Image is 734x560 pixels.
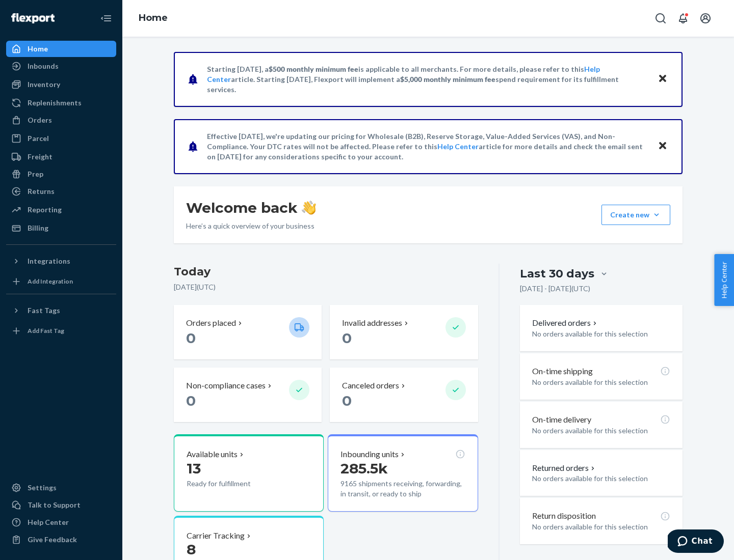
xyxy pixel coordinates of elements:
button: Inbounding units285.5k9165 shipments receiving, forwarding, in transit, or ready to ship [328,434,478,512]
a: Home [6,41,116,57]
p: No orders available for this selection [532,473,670,484]
p: Carrier Tracking [187,530,245,542]
p: Canceled orders [342,380,399,391]
div: Give Feedback [28,535,77,545]
button: Close [656,72,669,87]
button: Orders placed 0 [174,305,322,359]
p: Non-compliance cases [186,380,266,391]
div: Prep [28,169,43,179]
div: Reporting [28,205,62,215]
img: Flexport logo [11,13,55,23]
p: Available units [187,449,238,460]
p: Ready for fulfillment [187,479,281,489]
p: Inbounding units [340,449,399,460]
h1: Welcome back [186,199,316,217]
p: Effective [DATE], we're updating our pricing for Wholesale (B2B), Reserve Storage, Value-Added Se... [207,131,648,162]
p: No orders available for this selection [532,377,670,387]
button: Give Feedback [6,531,116,548]
span: 13 [187,460,201,477]
a: Help Center [437,142,479,151]
div: Talk to Support [28,500,81,510]
p: Starting [DATE], a is applicable to all merchants. For more details, please refer to this article... [207,64,648,95]
p: 9165 shipments receiving, forwarding, in transit, or ready to ship [340,479,465,499]
button: Open Search Box [650,8,671,29]
button: Create new [601,205,670,225]
a: Settings [6,480,116,496]
div: Fast Tags [28,305,60,316]
iframe: Opens a widget where you can chat to one of our agents [668,529,724,555]
img: hand-wave emoji [302,201,316,215]
div: Integrations [28,256,70,266]
a: Reporting [6,202,116,218]
button: Invalid addresses 0 [330,305,478,359]
span: 285.5k [340,460,388,477]
button: Canceled orders 0 [330,368,478,422]
button: Open notifications [673,8,693,29]
a: Parcel [6,130,116,147]
p: Invalid addresses [342,317,402,329]
div: Add Integration [28,277,73,286]
div: Inventory [28,79,60,90]
div: Returns [28,186,55,197]
div: Settings [28,483,57,493]
p: Return disposition [532,510,596,522]
button: Close [656,139,669,154]
button: Help Center [714,254,734,306]
button: Available units13Ready for fulfillment [174,434,324,512]
a: Returns [6,183,116,200]
p: No orders available for this selection [532,426,670,436]
span: 0 [186,392,196,409]
span: $500 monthly minimum fee [269,65,358,73]
a: Help Center [6,514,116,530]
a: Freight [6,149,116,165]
h3: Today [174,264,478,280]
p: Here’s a quick overview of your business [186,221,316,231]
span: 8 [187,541,196,558]
a: Billing [6,220,116,236]
p: No orders available for this selection [532,329,670,339]
div: Freight [28,152,53,162]
span: 0 [342,329,352,347]
span: 0 [186,329,196,347]
ol: breadcrumbs [130,4,176,33]
p: No orders available for this selection [532,522,670,532]
button: Integrations [6,253,116,269]
span: 0 [342,392,352,409]
p: On-time delivery [532,414,591,426]
div: Last 30 days [520,266,594,282]
a: Orders [6,112,116,128]
button: Talk to Support [6,497,116,513]
a: Replenishments [6,95,116,111]
p: [DATE] ( UTC ) [174,282,478,292]
span: $5,000 monthly minimum fee [400,75,495,83]
a: Add Integration [6,273,116,290]
a: Prep [6,166,116,182]
div: Home [28,44,48,54]
a: Inventory [6,76,116,93]
div: Add Fast Tag [28,326,64,335]
p: On-time shipping [532,366,593,377]
a: Add Fast Tag [6,323,116,339]
p: [DATE] - [DATE] ( UTC ) [520,284,590,294]
p: Orders placed [186,317,236,329]
div: Orders [28,115,52,125]
a: Inbounds [6,58,116,74]
button: Non-compliance cases 0 [174,368,322,422]
div: Billing [28,223,48,233]
button: Delivered orders [532,317,599,329]
button: Fast Tags [6,302,116,319]
button: Returned orders [532,462,597,474]
a: Home [139,12,168,23]
div: Inbounds [28,61,59,71]
div: Replenishments [28,98,82,108]
div: Help Center [28,517,69,527]
div: Parcel [28,133,49,144]
button: Close Navigation [96,8,116,29]
button: Open account menu [695,8,716,29]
